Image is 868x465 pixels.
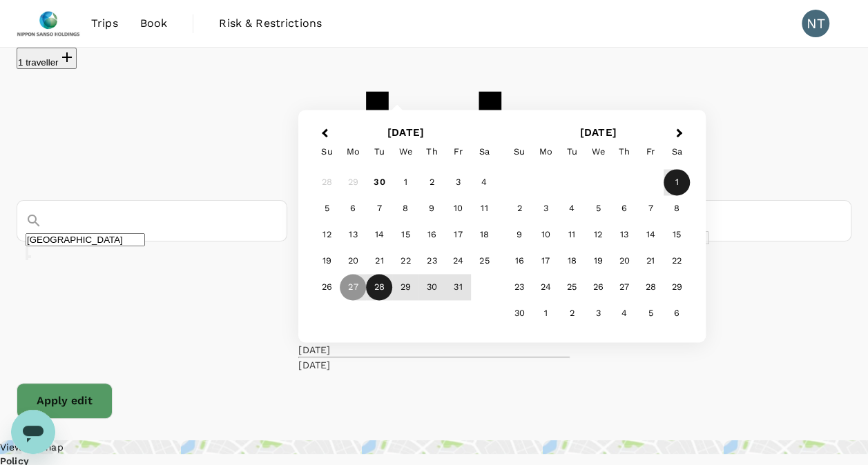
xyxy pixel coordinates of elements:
[472,196,498,222] div: Choose Saturday, October 11th, 2025
[507,139,533,165] div: Sunday
[393,248,419,275] div: Choose Wednesday, October 22nd, 2025
[472,248,498,275] div: Choose Saturday, October 25th, 2025
[533,196,559,222] div: Choose Monday, November 3rd, 2025
[638,139,664,165] div: Friday
[586,139,612,165] div: Wednesday
[670,123,692,145] button: Next Month
[309,126,502,139] h2: [DATE]
[419,170,445,196] div: Choose Thursday, October 2nd, 2025
[367,170,393,196] div: Choose Tuesday, September 30th, 2025
[445,139,472,165] div: Friday
[367,275,393,301] div: Choose Tuesday, October 28th, 2025
[559,139,586,165] div: Tuesday
[507,196,533,222] div: Choose Sunday, November 2nd, 2025
[314,196,340,222] div: Choose Sunday, October 5th, 2025
[559,301,586,327] div: Choose Tuesday, December 2nd, 2025
[472,222,498,248] div: Choose Saturday, October 18th, 2025
[26,247,28,260] button: Clear
[340,170,367,196] div: Not available Monday, September 29th, 2025
[586,248,612,275] div: Choose Wednesday, November 19th, 2025
[559,275,586,301] div: Choose Tuesday, November 25th, 2025
[559,222,586,248] div: Choose Tuesday, November 11th, 2025
[802,10,829,37] div: NT
[340,196,367,222] div: Choose Monday, October 6th, 2025
[419,222,445,248] div: Choose Thursday, October 16th, 2025
[586,196,612,222] div: Choose Wednesday, November 5th, 2025
[312,123,334,145] button: Previous Month
[393,222,419,248] div: Choose Wednesday, October 15th, 2025
[664,301,691,327] div: Choose Saturday, December 6th, 2025
[586,275,612,301] div: Choose Wednesday, November 26th, 2025
[507,301,533,327] div: Choose Sunday, November 30th, 2025
[533,248,559,275] div: Choose Monday, November 17th, 2025
[340,248,367,275] div: Choose Monday, October 20th, 2025
[314,222,340,248] div: Choose Sunday, October 12th, 2025
[507,248,533,275] div: Choose Sunday, November 16th, 2025
[445,275,472,301] div: Choose Friday, October 31st, 2025
[612,196,638,222] div: Choose Thursday, November 6th, 2025
[314,170,498,301] div: Month October, 2025
[533,222,559,248] div: Choose Monday, November 10th, 2025
[586,301,612,327] div: Choose Wednesday, December 3rd, 2025
[586,222,612,248] div: Choose Wednesday, November 12th, 2025
[17,48,77,69] button: 1 traveller
[559,248,586,275] div: Choose Tuesday, November 18th, 2025
[340,139,367,165] div: Monday
[612,139,638,165] div: Thursday
[507,222,533,248] div: Choose Sunday, November 9th, 2025
[445,170,472,196] div: Choose Friday, October 3rd, 2025
[393,196,419,222] div: Choose Wednesday, October 8th, 2025
[393,170,419,196] div: Choose Wednesday, October 1st, 2025
[419,248,445,275] div: Choose Thursday, October 23rd, 2025
[507,170,691,327] div: Month November, 2025
[419,139,445,165] div: Thursday
[314,248,340,275] div: Choose Sunday, October 19th, 2025
[612,275,638,301] div: Choose Thursday, November 27th, 2025
[664,170,691,196] div: Choose Saturday, November 1st, 2025
[507,275,533,301] div: Choose Sunday, November 23rd, 2025
[472,139,498,165] div: Saturday
[445,222,472,248] div: Choose Friday, October 17th, 2025
[664,275,691,301] div: Choose Saturday, November 29th, 2025
[367,248,393,275] div: Choose Tuesday, October 21st, 2025
[533,139,559,165] div: Monday
[664,222,691,248] div: Choose Saturday, November 15th, 2025
[664,139,691,165] div: Saturday
[638,222,664,248] div: Choose Friday, November 14th, 2025
[502,126,695,139] h2: [DATE]
[612,248,638,275] div: Choose Thursday, November 20th, 2025
[340,275,367,301] div: Choose Monday, October 27th, 2025
[91,15,118,32] span: Trips
[26,233,145,246] input: Search cities, hotels, work locations
[638,248,664,275] div: Choose Friday, November 21st, 2025
[219,15,322,32] span: Risk & Restrictions
[11,410,55,454] iframe: Button to launch messaging window
[393,275,419,301] div: Choose Wednesday, October 29th, 2025
[140,15,168,32] span: Book
[367,196,393,222] div: Choose Tuesday, October 7th, 2025
[340,222,367,248] div: Choose Monday, October 13th, 2025
[393,139,419,165] div: Wednesday
[298,343,330,357] div: [DATE]
[314,170,340,196] div: Not available Sunday, September 28th, 2025
[559,196,586,222] div: Choose Tuesday, November 4th, 2025
[533,275,559,301] div: Choose Monday, November 24th, 2025
[419,196,445,222] div: Choose Thursday, October 9th, 2025
[638,275,664,301] div: Choose Friday, November 28th, 2025
[638,301,664,327] div: Choose Friday, December 5th, 2025
[367,139,393,165] div: Tuesday
[419,275,445,301] div: Choose Thursday, October 30th, 2025
[664,196,691,222] div: Choose Saturday, November 8th, 2025
[472,170,498,196] div: Choose Saturday, October 4th, 2025
[533,301,559,327] div: Choose Monday, December 1st, 2025
[314,139,340,165] div: Sunday
[445,196,472,222] div: Choose Friday, October 10th, 2025
[298,358,330,372] div: [DATE]
[314,275,340,301] div: Choose Sunday, October 26th, 2025
[367,222,393,248] div: Choose Tuesday, October 14th, 2025
[612,222,638,248] div: Choose Thursday, November 13th, 2025
[28,255,31,258] button: Open
[612,301,638,327] div: Choose Thursday, December 4th, 2025
[445,248,472,275] div: Choose Friday, October 24th, 2025
[664,248,691,275] div: Choose Saturday, November 22nd, 2025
